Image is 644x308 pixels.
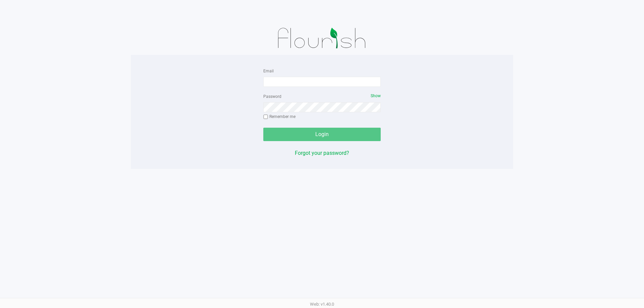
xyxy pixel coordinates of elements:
label: Email [263,68,274,74]
input: Remember me [263,115,268,119]
label: Remember me [263,114,296,120]
label: Password [263,94,281,100]
span: Show [371,94,381,98]
button: Forgot your password? [295,149,349,157]
span: Web: v1.40.0 [310,302,334,307]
